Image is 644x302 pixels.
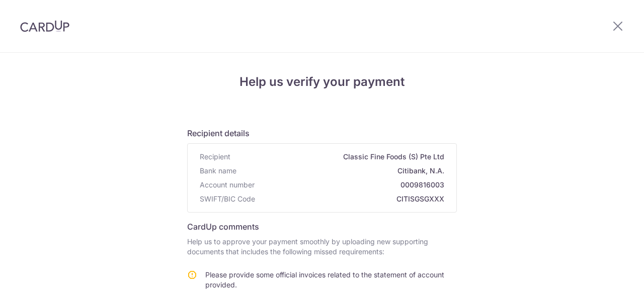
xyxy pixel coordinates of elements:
span: SWIFT/BIC Code [200,194,255,204]
span: Bank name [200,166,236,176]
img: CardUp [20,20,69,32]
h6: CardUp comments [187,221,457,233]
span: Account number [200,180,255,190]
h4: Help us verify your payment [187,73,457,91]
p: Help us to approve your payment smoothly by uploading new supporting documents that includes the ... [187,237,457,257]
span: CITISGSGXXX [259,194,444,204]
span: Classic Fine Foods (S) Pte Ltd [234,152,444,162]
span: Recipient [200,152,230,162]
span: Citibank, N.A. [240,166,444,176]
h6: Recipient details [187,127,457,139]
span: 0009816003 [259,180,444,190]
span: Please provide some official invoices related to the statement of account provided. [205,270,444,289]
